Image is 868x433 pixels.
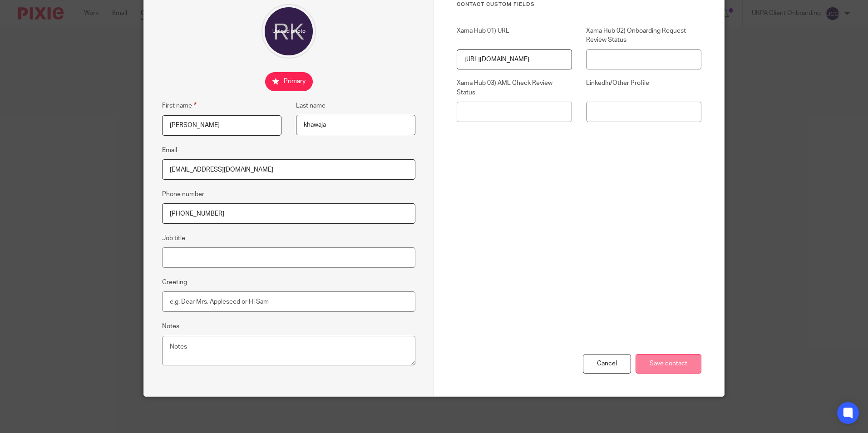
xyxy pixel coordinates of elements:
[636,354,701,374] input: Save contact
[162,278,187,287] label: Greeting
[162,322,179,331] label: Notes
[162,146,177,155] label: Email
[162,100,197,111] label: First name
[457,1,701,8] h3: Contact Custom fields
[162,291,415,312] input: e.g. Dear Mrs. Appleseed or Hi Sam
[457,26,572,45] label: Xama Hub 01) URL
[586,26,701,45] label: Xama Hub 02) Onboarding Request Review Status
[162,234,185,243] label: Job title
[162,190,204,199] label: Phone number
[296,101,325,110] label: Last name
[457,79,572,97] label: Xama Hub 03) AML Check Review Status
[586,79,701,97] label: LinkedIn/Other Profile
[583,354,631,374] div: Cancel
